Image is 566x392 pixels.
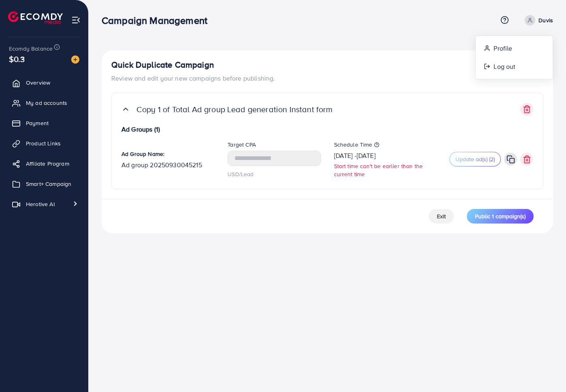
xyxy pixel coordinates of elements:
img: menu [71,15,81,25]
span: Exit [437,212,446,220]
button: Update ad(s) (2) [449,152,501,166]
p: USD/Lead [228,169,321,179]
p: Duvis [538,15,553,25]
img: image [71,55,79,64]
p: Copy 1 of Total Ad group Lead generation Instant form [136,104,332,114]
span: [DATE] [357,151,376,160]
span: Payment [26,119,49,127]
img: logo [8,11,63,24]
p: Review and edit your new campaigns before publishing. [111,73,275,83]
small: Start time can't be earlier than the current time [334,162,427,178]
label: Schedule Time [334,141,427,149]
span: Product Links [26,139,61,147]
span: Public 1 campaign(s) [475,212,526,220]
label: Ad Group Name: [121,150,164,158]
a: Smart+ Campaign [6,176,82,192]
span: Herotive AI [26,200,55,208]
a: Overview [6,75,82,91]
span: My ad accounts [26,99,67,107]
a: Payment [6,115,82,131]
a: My ad accounts [6,95,82,111]
h6: Ad Groups (1) [121,126,533,133]
span: Ecomdy Balance [9,45,53,53]
iframe: Chat [532,356,560,386]
button: Public 1 campaign(s) [467,209,534,224]
span: Log out [494,62,515,71]
ul: Duvis [475,36,553,79]
p: Ad group 20250930045215 [121,160,202,170]
a: Product Links [6,135,82,151]
h3: Campaign Management [102,15,214,26]
span: Smart+ Campaign [26,180,71,188]
span: Profile [494,43,512,53]
a: Duvis [521,15,553,26]
a: Affiliate Program [6,156,82,172]
label: Target CPA [228,141,256,149]
p: [DATE] - [334,151,376,160]
span: Update ad(s) (2) [455,155,495,163]
a: Herotive AI [6,196,82,212]
span: Affiliate Program [26,160,69,168]
span: Overview [26,79,50,87]
h4: Quick Duplicate Campaign [111,60,275,70]
span: $0.3 [9,53,25,65]
button: Exit [429,209,454,224]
